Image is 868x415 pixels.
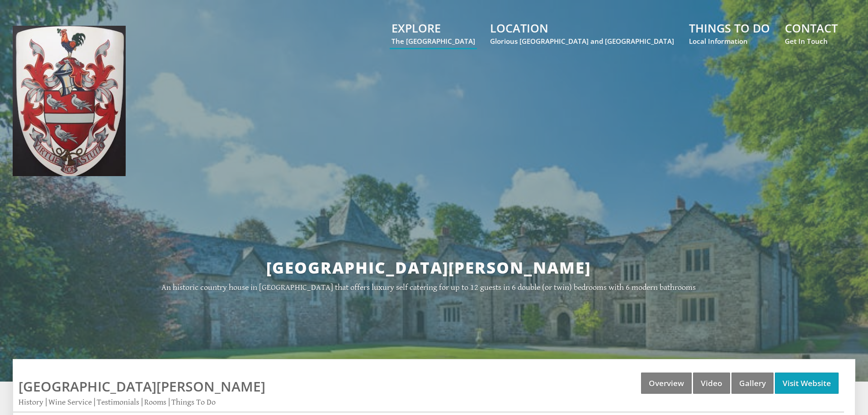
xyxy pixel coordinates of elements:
[97,397,139,407] a: Testimonials
[689,20,770,46] a: THINGS TO DOLocal Information
[731,373,774,394] a: Gallery
[693,373,730,394] a: Video
[171,397,216,407] a: Things To Do
[775,373,839,394] a: Visit Website
[48,397,92,407] a: Wine Service
[392,37,475,46] small: The [GEOGRAPHIC_DATA]
[689,37,770,46] small: Local Information
[19,377,265,396] a: [GEOGRAPHIC_DATA][PERSON_NAME]
[96,257,761,278] h2: [GEOGRAPHIC_DATA][PERSON_NAME]
[144,397,166,407] a: Rooms
[785,20,838,46] a: CONTACTGet In Touch
[13,26,126,176] img: Great Bidlake Manor
[490,37,674,46] small: Glorious [GEOGRAPHIC_DATA] and [GEOGRAPHIC_DATA]
[785,37,838,46] small: Get In Touch
[96,283,761,292] p: An historic country house in [GEOGRAPHIC_DATA] that offers luxury self catering for up to 12 gues...
[392,20,475,46] a: EXPLOREThe [GEOGRAPHIC_DATA]
[19,397,43,407] a: History
[641,373,692,394] a: Overview
[490,20,674,46] a: LOCATIONGlorious [GEOGRAPHIC_DATA] and [GEOGRAPHIC_DATA]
